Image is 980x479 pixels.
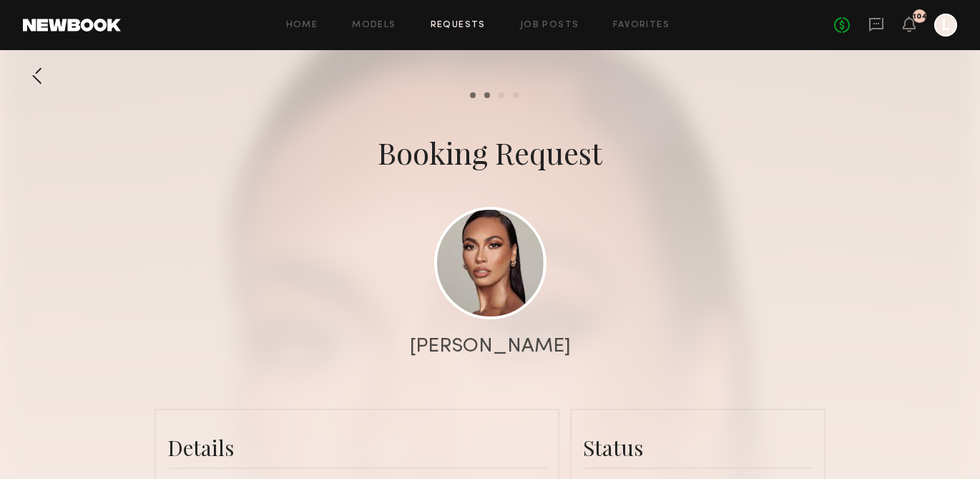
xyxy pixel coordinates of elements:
div: 104 [913,13,927,21]
a: Home [286,21,318,30]
a: Favorites [613,21,670,30]
a: L [934,14,957,37]
a: Job Posts [520,21,579,30]
div: Status [583,433,813,462]
a: Requests [431,21,486,30]
a: Models [352,21,396,30]
div: [PERSON_NAME] [410,337,571,357]
div: Booking Request [378,132,602,173]
div: Details [167,433,547,462]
